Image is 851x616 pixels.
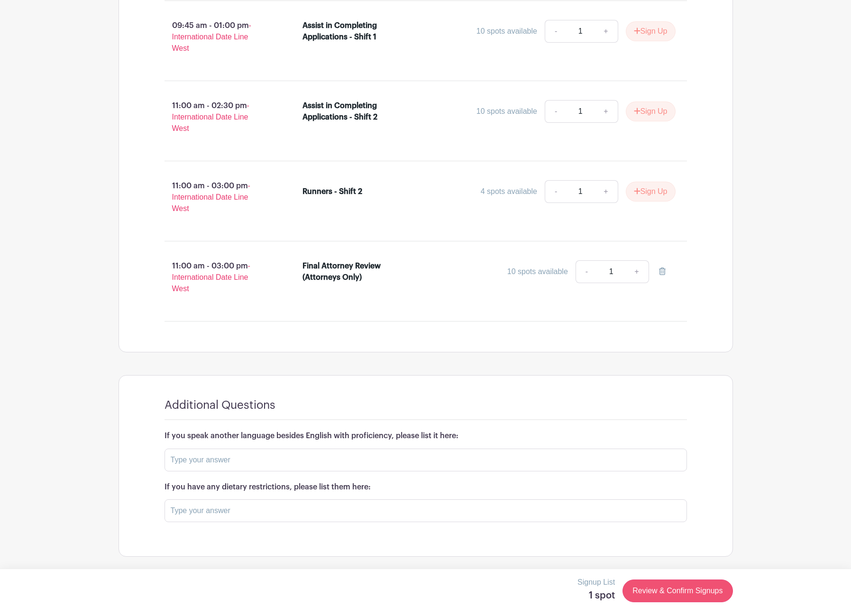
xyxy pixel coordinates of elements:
[576,260,597,283] a: -
[626,182,676,202] button: Sign Up
[476,26,537,37] div: 10 spots available
[476,106,537,117] div: 10 spots available
[545,100,567,123] a: -
[165,499,687,522] input: Type your answer
[165,483,687,492] h6: If you have any dietary restrictions, please list them here:
[594,20,618,43] a: +
[172,101,249,132] span: - International Date Line West
[626,101,676,121] button: Sign Up
[594,100,618,123] a: +
[172,21,251,52] span: - International Date Line West
[577,577,615,588] p: Signup List
[302,186,362,197] div: Runners - Shift 2
[302,100,384,123] div: Assist in Completing Applications - Shift 2
[626,21,676,41] button: Sign Up
[165,398,275,412] h4: Additional Questions
[545,20,567,43] a: -
[594,180,618,203] a: +
[625,260,649,283] a: +
[302,260,384,283] div: Final Attorney Review (Attorneys Only)
[149,16,288,58] p: 09:45 am - 01:00 pm
[172,182,250,212] span: - International Date Line West
[302,20,384,43] div: Assist in Completing Applications - Shift 1
[149,257,288,298] p: 11:00 am - 03:00 pm
[507,266,568,277] div: 10 spots available
[165,432,687,441] h6: If you speak another language besides English with proficiency, please list it here:
[577,590,615,601] h5: 1 spot
[172,262,250,293] span: - International Date Line West
[545,180,567,203] a: -
[622,579,732,602] a: Review & Confirm Signups
[165,449,687,471] input: Type your answer
[149,96,288,138] p: 11:00 am - 02:30 pm
[481,186,537,197] div: 4 spots available
[149,176,288,218] p: 11:00 am - 03:00 pm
